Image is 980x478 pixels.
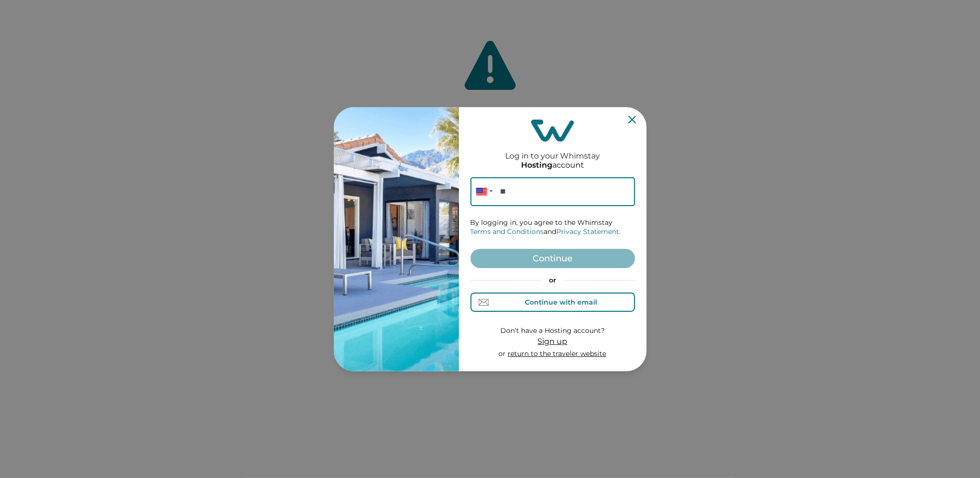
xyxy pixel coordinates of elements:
[531,120,574,142] img: login-logo
[499,326,607,336] p: Don’t have a Hosting account?
[471,293,635,312] button: Continue with email
[471,177,496,206] div: United States: + 1
[471,218,635,237] p: By logging in, you agree to the Whimstay and
[499,349,607,359] p: or
[471,227,544,236] a: Terms and Conditions
[471,276,635,285] p: or
[538,337,568,346] span: Sign up
[471,249,635,268] button: Continue
[521,160,584,170] p: account
[334,107,459,371] img: auth-banner
[508,349,607,358] a: return to the traveler website
[525,298,597,306] div: Continue with email
[521,160,552,170] p: Hosting
[557,227,621,236] a: Privacy Statement.
[505,142,600,160] h2: Log in to your Whimstay
[628,116,636,123] button: Close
